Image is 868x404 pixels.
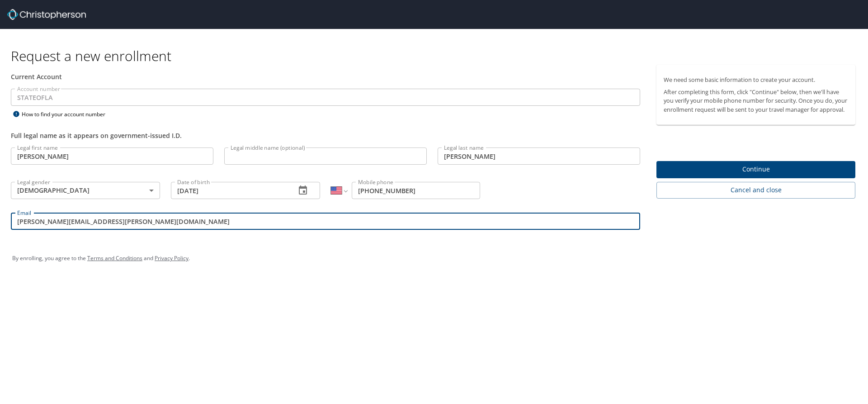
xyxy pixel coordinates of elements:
[11,47,863,65] h1: Request a new enrollment
[12,247,856,270] div: By enrolling, you agree to the and .
[664,185,848,196] span: Cancel and close
[656,182,855,199] button: Cancel and close
[664,88,848,114] p: After completing this form, click "Continue" below, then we'll have you verify your mobile phone ...
[352,182,480,199] input: Enter phone number
[11,182,160,199] div: [DEMOGRAPHIC_DATA]
[11,131,640,140] div: Full legal name as it appears on government-issued I.D.
[155,254,189,262] a: Privacy Policy
[11,109,124,120] div: How to find your account number
[171,182,288,199] input: MM/DD/YYYY
[664,76,848,84] p: We need some basic information to create your account.
[87,254,142,262] a: Terms and Conditions
[11,72,640,81] div: Current Account
[664,164,848,175] span: Continue
[7,9,86,20] img: cbt logo
[656,161,855,179] button: Continue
